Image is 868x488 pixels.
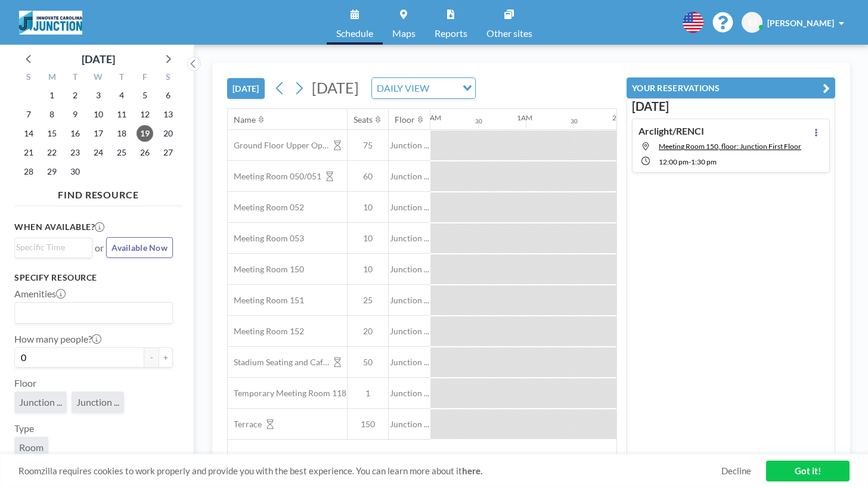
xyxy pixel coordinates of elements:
[90,144,107,161] span: Wednesday, September 24, 2025
[137,106,153,123] span: Friday, September 12, 2025
[721,465,751,477] a: Decline
[389,357,430,368] span: Junction ...
[659,157,689,166] span: 12:00 PM
[14,184,182,201] h4: FIND RESOURCE
[67,125,83,142] span: Tuesday, September 16, 2025
[348,419,388,430] span: 150
[67,87,83,104] span: Tuesday, September 2, 2025
[348,202,388,213] span: 10
[95,242,104,254] span: or
[389,295,430,306] span: Junction ...
[421,113,441,122] div: 12AM
[389,419,430,430] span: Junction ...
[392,29,416,38] span: Maps
[17,70,41,86] div: S
[336,29,373,38] span: Schedule
[87,70,110,86] div: W
[372,78,475,98] div: Search for option
[766,461,850,481] a: Got it!
[348,388,388,399] span: 1
[475,117,482,125] div: 30
[90,125,107,142] span: Wednesday, September 17, 2025
[20,144,37,161] span: Sunday, September 21, 2025
[137,125,153,142] span: Friday, September 19, 2025
[144,347,159,368] button: -
[748,17,757,28] span: EJ
[389,171,430,182] span: Junction ...
[44,163,60,180] span: Monday, September 29, 2025
[374,80,432,96] span: DAILY VIEW
[571,117,578,125] div: 30
[19,11,82,35] img: organization-logo
[348,140,388,151] span: 75
[64,70,87,86] div: T
[433,80,455,96] input: Search for option
[16,305,166,321] input: Search for option
[14,333,101,345] label: How many people?
[228,295,304,306] span: Meeting Room 151
[133,70,156,86] div: F
[659,142,801,151] span: Meeting Room 150, floor: Junction First Floor
[228,326,304,337] span: Meeting Room 152
[234,114,256,125] div: Name
[486,29,532,38] span: Other sites
[67,144,83,161] span: Tuesday, September 23, 2025
[137,87,153,104] span: Friday, September 5, 2025
[435,29,467,38] span: Reports
[228,140,329,151] span: Ground Floor Upper Open Area
[18,465,721,477] span: Roomzilla requires cookies to work properly and provide you with the best experience. You can lea...
[67,163,83,180] span: Tuesday, September 30, 2025
[90,87,107,104] span: Wednesday, September 3, 2025
[160,144,176,161] span: Saturday, September 27, 2025
[227,78,265,99] button: [DATE]
[14,272,173,283] h3: Specify resource
[20,106,37,123] span: Sunday, September 7, 2025
[389,388,430,399] span: Junction ...
[113,125,130,142] span: Thursday, September 18, 2025
[395,114,415,125] div: Floor
[113,87,130,104] span: Thursday, September 4, 2025
[106,237,173,258] button: Available Now
[228,202,304,213] span: Meeting Room 052
[19,442,44,453] span: Room
[691,157,717,166] span: 1:30 PM
[348,357,388,368] span: 50
[228,233,304,244] span: Meeting Room 053
[160,106,176,123] span: Saturday, September 13, 2025
[20,163,37,180] span: Sunday, September 28, 2025
[627,77,835,98] button: YOUR RESERVATIONS
[228,388,346,399] span: Temporary Meeting Room 118
[517,113,532,122] div: 1AM
[44,106,60,123] span: Monday, September 8, 2025
[20,125,37,142] span: Sunday, September 14, 2025
[156,70,179,86] div: S
[67,106,83,123] span: Tuesday, September 9, 2025
[110,70,133,86] div: T
[16,241,85,254] input: Search for option
[389,326,430,337] span: Junction ...
[160,87,176,104] span: Saturday, September 6, 2025
[41,70,64,86] div: M
[389,140,430,151] span: Junction ...
[113,144,130,161] span: Thursday, September 25, 2025
[632,99,830,114] h3: [DATE]
[14,288,66,300] label: Amenities
[228,357,329,368] span: Stadium Seating and Cafe area
[19,396,62,408] span: Junction ...
[689,157,691,166] span: -
[76,396,119,408] span: Junction ...
[389,202,430,213] span: Junction ...
[111,243,168,253] span: Available Now
[348,233,388,244] span: 10
[159,347,173,368] button: +
[767,18,834,28] span: [PERSON_NAME]
[90,106,107,123] span: Wednesday, September 10, 2025
[14,422,34,434] label: Type
[228,171,321,182] span: Meeting Room 050/051
[348,326,388,337] span: 20
[348,295,388,306] span: 25
[82,51,115,67] div: [DATE]
[389,264,430,275] span: Junction ...
[15,238,92,256] div: Search for option
[312,79,359,97] span: [DATE]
